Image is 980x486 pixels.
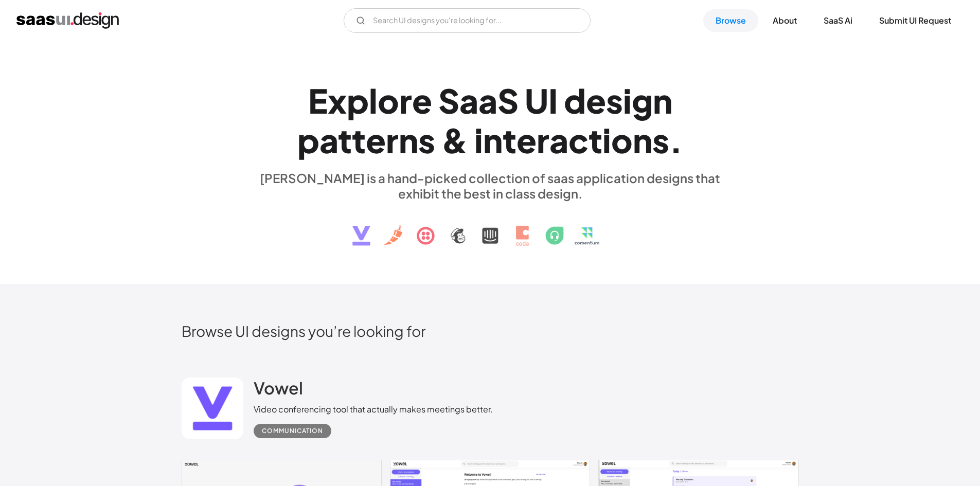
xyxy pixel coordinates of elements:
a: SaaS Ai [811,9,865,32]
img: text, icon, saas logo [334,201,646,255]
a: Browse [703,9,758,32]
a: About [760,9,809,32]
div: Communication [262,425,323,437]
div: [PERSON_NAME] is a hand-picked collection of saas application designs that exhibit the best in cl... [254,170,727,201]
h1: Explore SaaS UI design patterns & interactions. [254,81,727,160]
a: Vowel [254,377,303,403]
a: Submit UI Request [867,9,964,32]
input: Search UI designs you're looking for... [344,8,591,33]
h2: Vowel [254,377,303,398]
div: Video conferencing tool that actually makes meetings better. [254,403,493,416]
h2: Browse UI designs you’re looking for [182,322,799,340]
